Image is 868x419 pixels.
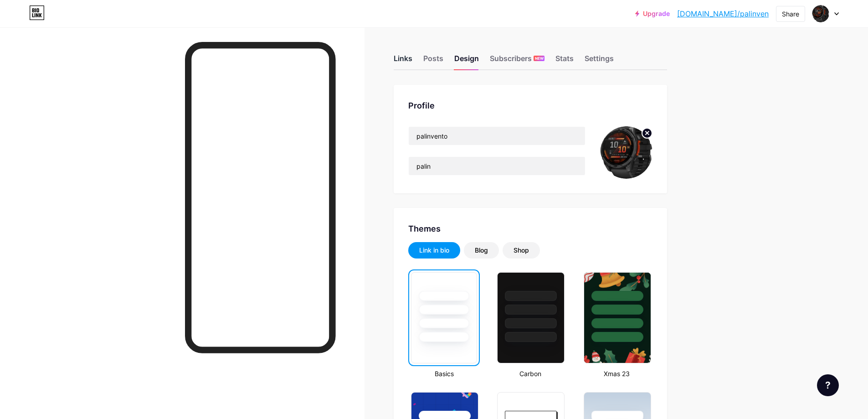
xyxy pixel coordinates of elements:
div: Basics [408,369,480,378]
div: Link in bio [419,246,449,255]
div: Links [394,53,412,69]
div: Share [782,9,799,19]
div: Settings [585,53,614,69]
div: Shop [514,246,529,255]
input: Name [409,127,585,145]
div: Subscribers [490,53,544,69]
a: [DOMAIN_NAME]/palinven [677,8,769,19]
a: Upgrade [635,10,670,17]
div: Blog [475,246,488,255]
div: Stats [555,53,574,69]
div: Xmas 23 [581,369,652,378]
div: Profile [408,99,652,112]
span: NEW [535,56,544,61]
div: Themes [408,222,652,235]
div: Design [454,53,479,69]
img: palinvento perez [600,126,652,179]
div: Posts [423,53,443,69]
img: palinvento perez [812,5,829,22]
div: Carbon [494,369,566,378]
input: Bio [409,157,585,175]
